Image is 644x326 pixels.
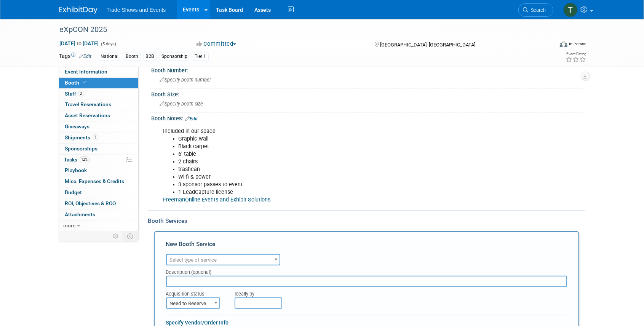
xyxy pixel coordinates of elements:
a: Asset Reservations [59,110,138,121]
div: Sponsorship [160,53,190,61]
span: to [76,40,83,46]
button: Committed [194,40,239,48]
li: Graphic wall [179,135,497,143]
div: Booth [124,53,141,61]
span: Need to Reserve [167,298,219,309]
a: Edit [185,116,198,121]
a: Travel Reservations [59,99,138,110]
div: National [99,53,121,61]
li: 6' table [179,150,497,158]
div: B2B [144,53,157,61]
a: FreemanOnline Events and Exhibit Solutions [163,197,271,203]
a: Sponsorships [59,144,138,154]
span: Travel Reservations [65,101,112,107]
span: Playbook [65,167,87,173]
div: New Booth Service [166,240,567,252]
span: 1 [93,134,98,140]
li: Wi-fi & power [179,173,497,181]
span: more [64,222,76,229]
div: Booth Size: [152,89,585,98]
div: eXpCON 2025 [57,23,542,37]
a: Tasks12% [59,155,138,165]
div: Booth Notes: [152,113,585,123]
img: Format-Inperson.png [560,41,567,47]
span: Shipments [65,134,98,141]
a: more [59,221,138,231]
span: [DATE] [DATE] [59,40,99,47]
li: 3 sponsor passes to event [179,181,497,189]
span: 2 [78,91,84,96]
li: Black carpet [179,143,497,150]
div: Acquisition status [166,287,224,297]
a: ROI, Objectives & ROO [59,198,138,209]
img: Tiff Wagner [563,3,578,17]
a: Edit [79,54,92,59]
span: Event Information [65,69,108,75]
span: Staff [65,91,84,97]
span: Booth [65,80,88,86]
span: Tasks [64,157,90,163]
div: Event Format [508,40,587,51]
a: Staff2 [59,89,138,99]
td: Personalize Event Tab Strip [110,231,123,241]
span: Sponsorships [65,145,98,152]
span: 12% [80,157,90,162]
a: Playbook [59,165,138,176]
div: In-Person [569,41,586,47]
span: Misc. Expenses & Credits [65,178,125,184]
a: Misc. Expenses & Credits [59,176,138,187]
div: Event Rating [566,52,586,56]
li: 2 chairs [179,158,497,166]
span: Specify booth size [160,101,203,107]
a: Attachments [59,209,138,220]
a: Booth [59,78,138,88]
a: Giveaways [59,121,138,132]
div: Ideally by [235,287,532,297]
span: Need to Reserve [166,297,220,309]
body: Rich Text Area. Press ALT-0 for help. [4,3,391,10]
span: Search [529,7,546,13]
i: Booth reservation complete [83,80,87,85]
div: Booth Services [148,217,585,225]
a: Event Information [59,67,138,77]
span: (5 days) [101,42,117,46]
a: Shipments1 [59,133,138,143]
td: Tags [59,52,92,61]
span: Trade Shows and Events [107,7,166,13]
a: Specify Vendor/Order Info [166,320,229,326]
div: Booth Number: [152,65,585,74]
span: [GEOGRAPHIC_DATA], [GEOGRAPHIC_DATA] [380,42,475,48]
img: ExhibitDay [59,6,97,14]
div: Tier 1 [193,53,209,61]
span: Giveaways [65,123,90,129]
span: Attachments [65,211,96,217]
td: Toggle Event Tabs [123,231,138,241]
span: Specify booth number [160,77,211,83]
li: trashcan [179,166,497,173]
div: Description (optional) [166,265,567,276]
li: 1 LeadCapture license [179,189,497,196]
span: ROI, Objectives & ROO [65,200,116,206]
a: Budget [59,187,138,198]
span: Select type of service [170,257,217,263]
span: Asset Reservations [65,112,110,118]
div: Included in our space [158,124,501,208]
a: Search [518,3,553,17]
span: Budget [65,189,82,195]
